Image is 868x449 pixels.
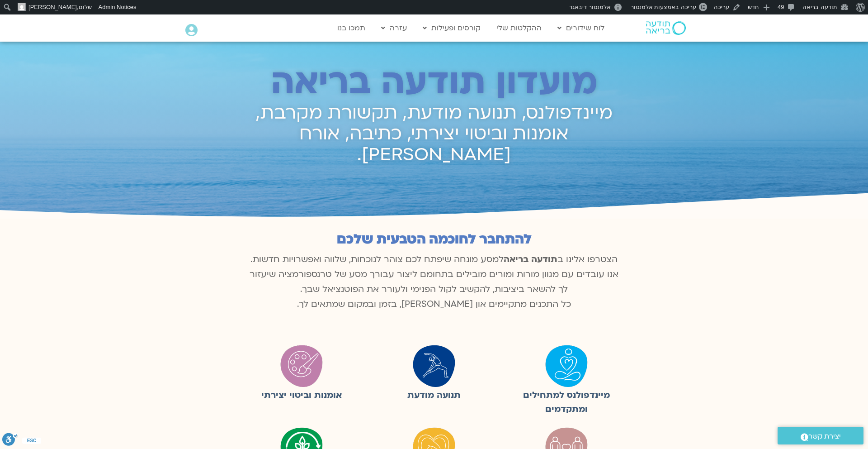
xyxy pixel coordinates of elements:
a: תמכו בנו [333,19,370,37]
figcaption: מיינדפולנס למתחילים ומתקדמים [505,388,628,416]
p: הצטרפו אלינו ב למסע מונחה שיפתח לכם צוהר לנוכחות, שלווה ואפשרויות חדשות. אנו עובדים עם מגוון מורו... [244,252,624,312]
b: תודעה בריאה [504,253,557,265]
figcaption: תנועה מודעת [372,388,495,402]
span: יצירת קשר [808,430,841,443]
h2: מועדון תודעה בריאה [244,62,624,102]
a: ההקלטות שלי [492,19,546,37]
a: קורסים ופעילות [418,19,485,37]
span: עריכה באמצעות אלמנטור [631,4,696,10]
span: [PERSON_NAME] [28,4,77,10]
h2: להתחבר לחוכמה הטבעית שלכם [244,232,624,247]
a: יצירת קשר [778,427,863,444]
figcaption: אומנות וביטוי יצירתי [240,388,363,402]
a: עזרה [377,19,411,37]
h2: מיינדפולנס, תנועה מודעת, תקשורת מקרבת, אומנות וביטוי יצירתי, כתיבה, אורח [PERSON_NAME]. [244,103,624,165]
a: לוח שידורים [553,19,609,37]
img: תודעה בריאה [646,21,686,35]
